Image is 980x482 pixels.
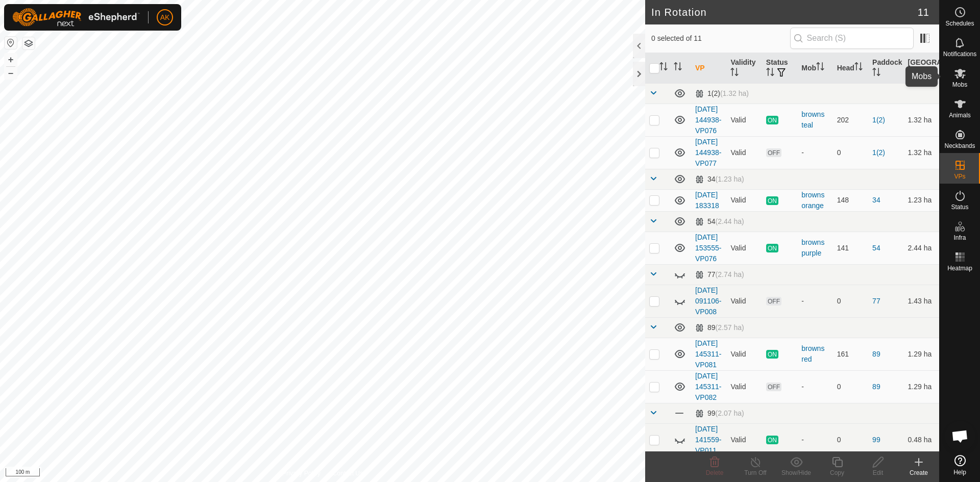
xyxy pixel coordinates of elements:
[945,20,974,27] span: Schedules
[904,189,939,211] td: 1.23 ha
[659,64,668,72] p-sorticon: Activate to sort
[726,285,762,317] td: Valid
[695,286,721,316] a: [DATE] 091106-VP008
[695,138,721,167] a: [DATE] 144938-VP077
[872,436,880,444] a: 99
[726,423,762,456] td: Valid
[951,204,968,210] span: Status
[904,53,939,84] th: [GEOGRAPHIC_DATA] Area
[857,468,898,477] div: Edit
[904,104,939,136] td: 1.32 ha
[943,51,976,57] span: Notifications
[801,190,828,211] div: browns orange
[695,339,721,369] a: [DATE] 145311-VP081
[726,104,762,136] td: Valid
[726,232,762,264] td: Valid
[5,67,17,79] button: –
[716,323,744,332] span: (2.57 ha)
[726,189,762,211] td: Valid
[833,423,868,456] td: 0
[904,232,939,264] td: 2.44 ha
[716,270,744,278] span: (2.74 ha)
[22,37,35,49] button: Map Layers
[904,136,939,169] td: 1.32 ha
[695,105,721,135] a: [DATE] 144938-VP076
[872,350,880,358] a: 89
[952,82,967,88] span: Mobs
[695,425,721,454] a: [DATE] 141559-VP011
[790,28,914,49] input: Search (S)
[904,285,939,317] td: 1.43 ha
[12,8,140,27] img: Gallagher Logo
[854,64,863,72] p-sorticon: Activate to sort
[762,53,797,84] th: Status
[833,104,868,136] td: 202
[872,116,885,124] a: 1(2)
[695,233,721,263] a: [DATE] 153555-VP076
[872,69,880,78] p-sorticon: Activate to sort
[872,244,880,252] a: 54
[726,53,762,84] th: Validity
[695,175,744,184] div: 34
[924,69,932,78] p-sorticon: Activate to sort
[945,421,975,451] div: Open chat
[766,383,781,391] span: OFF
[833,232,868,264] td: 141
[797,53,832,84] th: Mob
[953,469,966,475] span: Help
[726,136,762,169] td: Valid
[695,372,721,401] a: [DATE] 145311-VP082
[833,370,868,403] td: 0
[816,64,824,72] p-sorticon: Activate to sort
[817,468,857,477] div: Copy
[833,136,868,169] td: 0
[766,436,778,444] span: ON
[947,265,972,271] span: Heatmap
[766,196,778,205] span: ON
[904,338,939,370] td: 1.29 ha
[726,370,762,403] td: Valid
[918,5,929,20] span: 11
[282,469,321,478] a: Privacy Policy
[872,383,880,391] a: 89
[160,12,170,23] span: AK
[944,143,975,149] span: Neckbands
[720,89,749,97] span: (1.32 ha)
[695,89,749,98] div: 1(2)
[801,296,828,307] div: -
[766,350,778,359] span: ON
[766,244,778,252] span: ON
[949,112,971,118] span: Animals
[833,189,868,211] td: 148
[766,69,774,78] p-sorticon: Activate to sort
[333,469,363,478] a: Contact Us
[801,343,828,365] div: browns red
[726,338,762,370] td: Valid
[5,54,17,66] button: +
[716,217,744,225] span: (2.44 ha)
[904,423,939,456] td: 0.48 ha
[695,323,744,332] div: 89
[706,469,724,476] span: Delete
[898,468,939,477] div: Create
[776,468,817,477] div: Show/Hide
[735,468,776,477] div: Turn Off
[872,196,880,204] a: 34
[904,370,939,403] td: 1.29 ha
[801,109,828,131] div: browns teal
[5,37,17,49] button: Reset Map
[801,237,828,259] div: browns purple
[695,191,719,210] a: [DATE] 183318
[730,69,739,78] p-sorticon: Activate to sort
[695,270,744,279] div: 77
[872,148,885,157] a: 1(2)
[833,53,868,84] th: Head
[766,297,781,306] span: OFF
[766,116,778,124] span: ON
[695,217,744,226] div: 54
[691,53,726,84] th: VP
[801,435,828,445] div: -
[940,451,980,479] a: Help
[695,409,744,418] div: 99
[651,33,790,44] span: 0 selected of 11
